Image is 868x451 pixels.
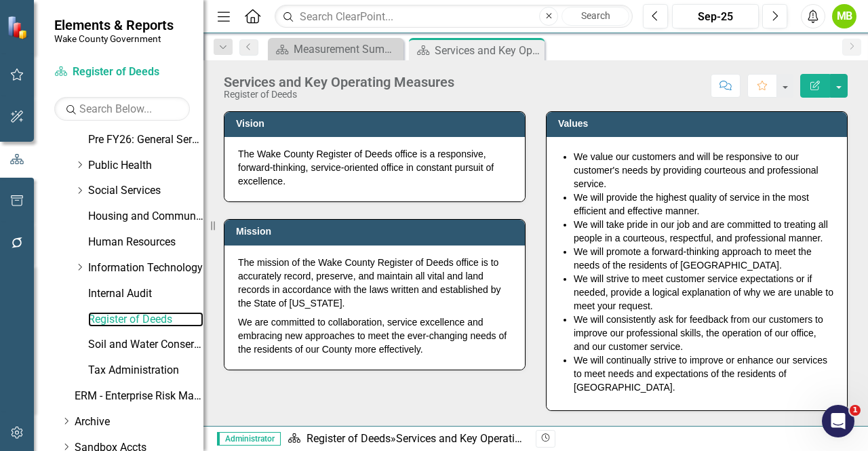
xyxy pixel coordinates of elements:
span: The Wake County Register of Deeds office is a responsive, forward-thinking, service-oriented offi... [238,149,494,187]
li: We will strive to meet customer service expectations or if needed, provide a logical explanation ... [574,272,833,313]
input: Search ClearPoint... [275,5,633,28]
a: Internal Audit [88,286,203,302]
span: 1 [850,405,861,416]
a: Register of Deeds [54,64,190,80]
h3: Mission [236,227,518,237]
a: Measurement Summary [271,41,400,58]
h3: Values [558,119,840,129]
span: Search [581,10,610,21]
a: Register of Deeds [88,312,203,328]
button: Search [561,7,629,26]
div: Sep-25 [677,9,754,25]
a: Tax Administration [88,363,203,378]
div: Services and Key Operating Measures [224,75,454,90]
button: MB [832,4,856,28]
a: Information Technology [88,260,203,276]
span: The mission of the Wake County Register of Deeds office is to accurately record, preserve, and ma... [238,257,501,309]
div: Services and Key Operating Measures [396,432,576,445]
button: Sep-25 [672,4,759,28]
a: Register of Deeds [307,432,391,445]
a: Public Health [88,158,203,174]
div: » [288,431,526,447]
small: Wake County Government [54,33,174,44]
img: ClearPoint Strategy [7,15,31,39]
a: Soil and Water Conservation [88,337,203,353]
li: We value our customers and will be responsive to our customer's needs by providing courteous and ... [574,150,833,191]
li: We will promote a forward-thinking approach to meet the needs of the residents of [GEOGRAPHIC_DATA]. [574,245,833,272]
a: Pre FY26: General Services Administration [88,132,203,148]
h3: Vision [236,119,518,129]
div: Measurement Summary [294,41,400,58]
span: Administrator [217,432,281,446]
iframe: Intercom live chat [822,405,854,437]
div: Services and Key Operating Measures [435,42,541,59]
a: Human Resources [88,235,203,250]
span: Elements & Reports [54,17,174,33]
p: We are committed to collaboration, service excellence and embracing new approaches to meet the ev... [238,313,511,356]
a: Social Services [88,183,203,199]
li: We will continually strive to improve or enhance our services to meet needs and expectations of t... [574,353,833,394]
li: We will take pride in our job and are committed to treating all people in a courteous, respectful... [574,218,833,245]
input: Search Below... [54,97,190,121]
li: We will provide the highest quality of service in the most efficient and effective manner. [574,191,833,218]
div: Register of Deeds [224,90,454,100]
li: We will consistently ask for feedback from our customers to improve our professional skills, the ... [574,313,833,353]
a: Housing and Community Revitalization [88,209,203,224]
a: ERM - Enterprise Risk Management Plan [75,389,203,404]
a: Archive [75,414,203,430]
